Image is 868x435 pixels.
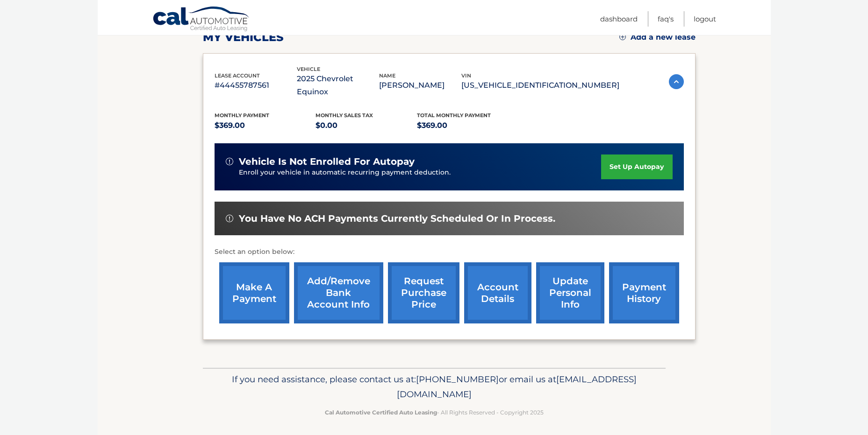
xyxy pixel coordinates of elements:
[203,30,284,44] h2: my vehicles
[658,11,674,27] a: FAQ's
[294,262,383,323] a: Add/Remove bank account info
[152,6,251,33] a: Cal Automotive
[536,262,604,323] a: update personal info
[416,374,499,385] span: [PHONE_NUMBER]
[297,66,320,72] span: vehicle
[316,119,417,132] p: $0.00
[601,154,672,179] a: set up autopay
[239,168,602,178] p: Enroll your vehicle in automatic recurring payment deduction.
[417,119,518,132] p: $369.00
[239,156,415,168] span: vehicle is not enrolled for autopay
[215,79,297,92] p: #44455787561
[226,158,233,165] img: alert-white.svg
[226,215,233,222] img: alert-white.svg
[215,112,269,119] span: Monthly Payment
[297,72,379,98] p: 2025 Chevrolet Equinox
[316,112,373,119] span: Monthly sales Tax
[219,262,289,323] a: make a payment
[694,11,716,27] a: Logout
[397,374,637,400] span: [EMAIL_ADDRESS][DOMAIN_NAME]
[417,112,491,119] span: Total Monthly Payment
[669,74,684,89] img: accordion-active.svg
[239,213,555,225] span: You have no ACH payments currently scheduled or in process.
[209,372,660,402] p: If you need assistance, please contact us at: or email us at
[609,262,679,323] a: payment history
[215,119,316,132] p: $369.00
[619,34,626,40] img: add.svg
[379,72,395,79] span: name
[325,409,437,416] strong: Cal Automotive Certified Auto Leasing
[461,72,471,79] span: vin
[379,79,461,92] p: [PERSON_NAME]
[215,246,684,258] p: Select an option below:
[215,72,260,79] span: lease account
[461,79,619,92] p: [US_VEHICLE_IDENTIFICATION_NUMBER]
[464,262,531,323] a: account details
[209,407,660,417] p: - All Rights Reserved - Copyright 2025
[619,33,696,42] a: Add a new lease
[600,11,638,27] a: Dashboard
[388,262,459,323] a: request purchase price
